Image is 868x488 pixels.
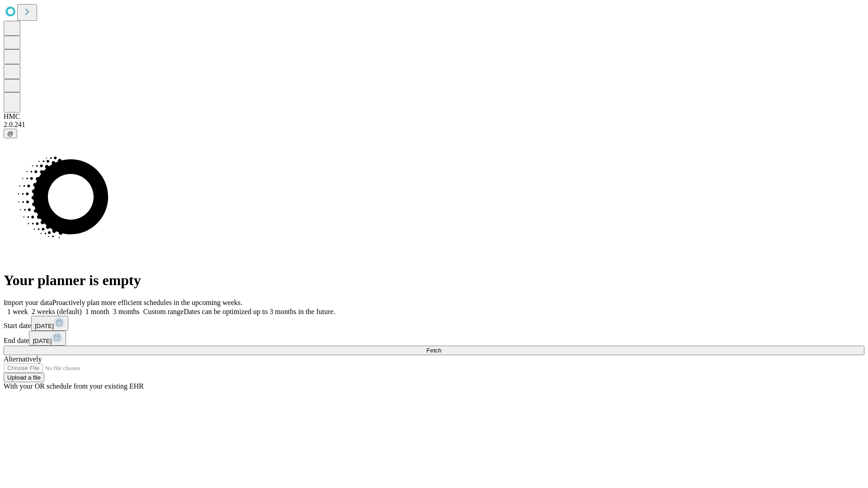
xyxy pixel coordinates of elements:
[85,308,109,315] span: 1 month
[113,308,140,315] span: 3 months
[4,272,864,289] h1: Your planner is empty
[4,121,864,129] div: 2.0.241
[33,338,52,344] span: [DATE]
[29,331,66,346] button: [DATE]
[4,373,44,382] button: Upload a file
[4,331,864,346] div: End date
[35,323,54,329] span: [DATE]
[4,129,17,138] button: @
[143,308,184,315] span: Custom range
[4,299,52,306] span: Import your data
[4,382,144,390] span: With your OR schedule from your existing EHR
[31,316,68,331] button: [DATE]
[32,308,82,315] span: 2 weeks (default)
[184,308,335,315] span: Dates can be optimized up to 3 months in the future.
[4,316,864,331] div: Start date
[426,347,441,354] span: Fetch
[4,346,864,355] button: Fetch
[4,113,864,121] div: HMC
[7,130,14,137] span: @
[7,308,28,315] span: 1 week
[4,355,42,363] span: Alternatively
[52,299,242,306] span: Proactively plan more efficient schedules in the upcoming weeks.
